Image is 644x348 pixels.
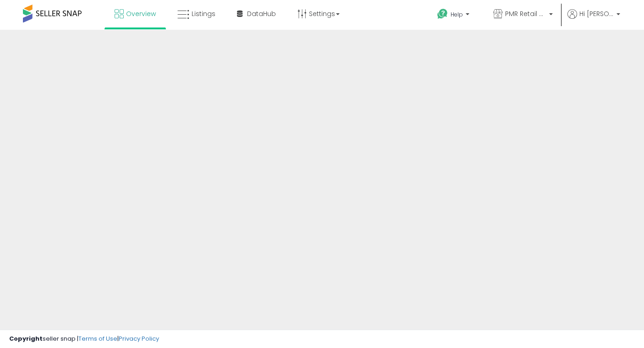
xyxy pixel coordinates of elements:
[505,9,546,18] span: PMR Retail USA LLC
[247,9,276,18] span: DataHub
[9,335,159,343] div: seller snap | |
[567,9,620,30] a: Hi [PERSON_NAME]
[78,334,117,343] a: Terms of Use
[126,9,156,18] span: Overview
[9,334,43,343] strong: Copyright
[192,9,215,18] span: Listings
[119,334,159,343] a: Privacy Policy
[579,9,614,18] span: Hi [PERSON_NAME]
[437,8,448,20] i: Get Help
[451,11,463,18] span: Help
[430,1,479,30] a: Help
